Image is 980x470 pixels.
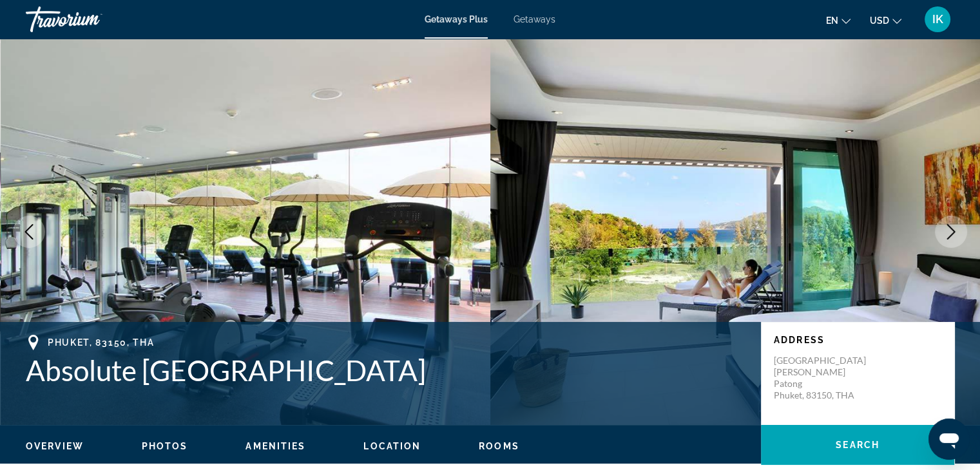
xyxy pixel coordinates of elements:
[479,441,519,451] span: Rooms
[836,440,879,450] span: Search
[363,440,421,452] button: Location
[932,13,943,26] span: IK
[479,440,519,452] button: Rooms
[363,441,421,451] span: Location
[425,14,488,24] a: Getaways Plus
[870,11,901,30] button: Change currency
[826,15,838,26] span: en
[826,11,850,30] button: Change language
[935,216,967,248] button: Next image
[142,441,188,451] span: Photos
[48,337,154,348] span: Phuket, 83150, THA
[245,440,305,452] button: Amenities
[13,216,45,248] button: Previous image
[26,440,84,452] button: Overview
[928,418,970,460] iframe: Кнопка запуска окна обмена сообщениями
[26,441,84,451] span: Overview
[26,3,155,36] a: Travorium
[870,15,889,26] span: USD
[142,440,188,452] button: Photos
[245,441,305,451] span: Amenities
[26,353,748,387] h1: Absolute [GEOGRAPHIC_DATA]
[921,6,954,33] button: User Menu
[774,335,941,345] p: Address
[761,425,954,465] button: Search
[514,14,555,24] a: Getaways
[774,355,877,401] p: [GEOGRAPHIC_DATA][PERSON_NAME] Patong Phuket, 83150, THA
